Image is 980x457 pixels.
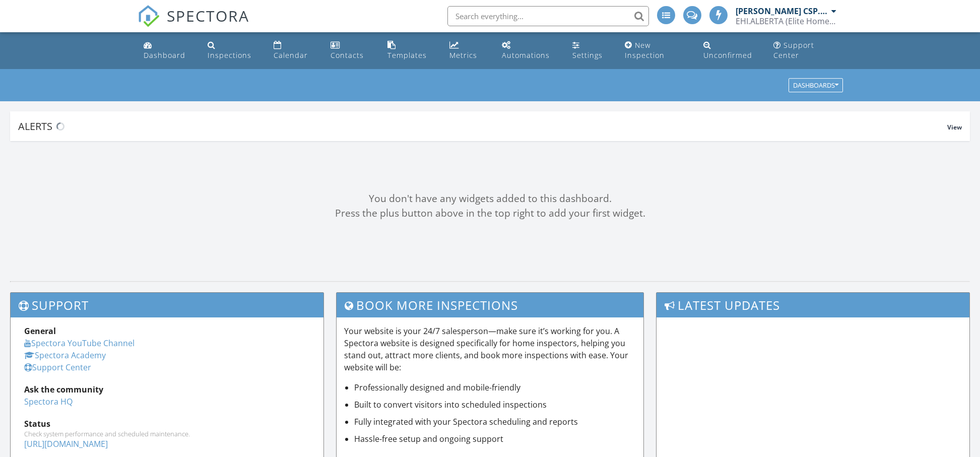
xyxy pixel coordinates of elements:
[24,438,108,449] a: [URL][DOMAIN_NAME]
[387,50,427,60] div: Templates
[344,325,636,373] p: Your website is your 24/7 salesperson—make sure it’s working for you. A Spectora website is desig...
[447,6,649,26] input: Search everything...
[24,396,73,407] a: Spectora HQ
[11,293,323,317] h3: Support
[354,399,636,411] li: Built to convert visitors into scheduled inspections
[445,36,490,65] a: Metrics
[568,36,613,65] a: Settings
[167,5,249,26] span: SPECTORA
[24,430,310,438] div: Check system performance and scheduled maintenance.
[208,50,251,60] div: Inspections
[18,119,947,133] div: Alerts
[572,50,603,60] div: Settings
[703,50,752,60] div: Unconfirmed
[331,50,364,60] div: Contacts
[736,6,829,16] div: [PERSON_NAME] CSP. CMI
[498,36,560,65] a: Automations (Basic)
[326,36,376,65] a: Contacts
[204,36,261,65] a: Inspections
[773,40,814,60] div: Support Center
[625,40,665,60] div: New Inspection
[24,362,91,373] a: Support Center
[383,36,437,65] a: Templates
[947,123,962,132] span: View
[354,381,636,394] li: Professionally designed and mobile-friendly
[449,50,477,60] div: Metrics
[657,293,969,317] h3: Latest Updates
[769,36,840,65] a: Support Center
[24,325,56,337] strong: General
[24,338,135,349] a: Spectora YouTube Channel
[24,383,310,396] div: Ask the community
[144,50,185,60] div: Dashboard
[24,418,310,430] div: Status
[699,36,762,65] a: Unconfirmed
[789,79,843,93] button: Dashboards
[354,416,636,428] li: Fully integrated with your Spectora scheduling and reports
[274,50,308,60] div: Calendar
[138,5,160,27] img: The Best Home Inspection Software - Spectora
[621,36,691,65] a: New Inspection
[140,36,196,65] a: Dashboard
[10,191,970,206] div: You don't have any widgets added to this dashboard.
[10,206,970,221] div: Press the plus button above in the top right to add your first widget.
[502,50,550,60] div: Automations
[793,82,838,89] div: Dashboards
[138,14,249,35] a: SPECTORA
[270,36,318,65] a: Calendar
[354,433,636,445] li: Hassle-free setup and ongoing support
[24,350,106,361] a: Spectora Academy
[337,293,643,317] h3: Book More Inspections
[736,16,836,26] div: EHI.ALBERTA (Elite Home Inspections)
